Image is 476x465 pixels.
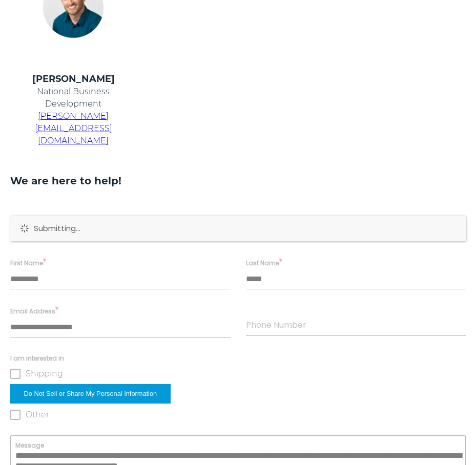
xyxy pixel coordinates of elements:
p: National Business Development [10,86,136,110]
p: Submitting... [34,223,456,234]
h4: [PERSON_NAME] [10,72,136,86]
h3: We are here to help! [10,174,466,188]
button: Do Not Sell or Share My Personal Information [10,384,171,404]
a: [PERSON_NAME][EMAIL_ADDRESS][DOMAIN_NAME] [35,111,112,145]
